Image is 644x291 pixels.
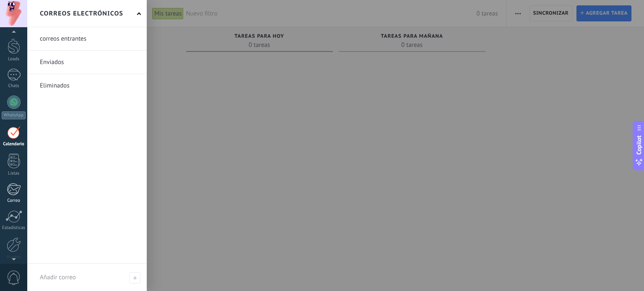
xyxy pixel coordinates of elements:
[40,273,76,281] span: Añadir correo
[27,74,147,97] li: Eliminados
[2,57,26,62] div: Leads
[2,111,26,119] div: WhatsApp
[27,51,147,74] li: Enviados
[2,142,26,147] div: Calendario
[2,83,26,89] div: Chats
[129,272,140,283] span: Añadir correo
[27,27,147,51] li: correos entrantes
[40,0,123,27] h2: Correos electrónicos
[2,225,26,231] div: Estadísticas
[2,171,26,176] div: Listas
[635,135,643,155] span: Copilot
[2,198,26,203] div: Correo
